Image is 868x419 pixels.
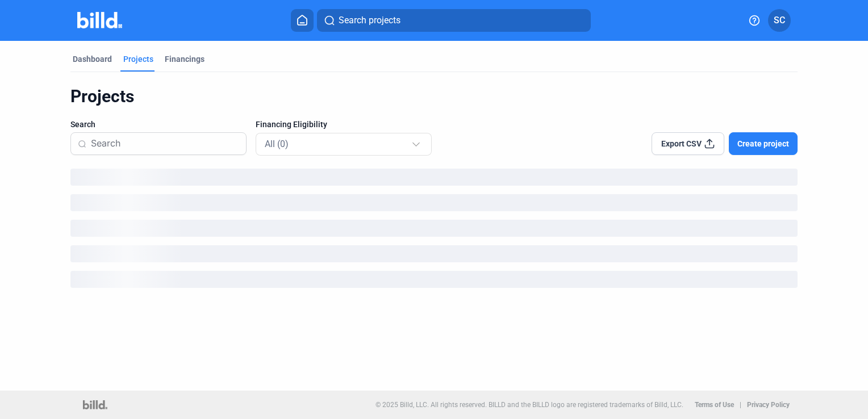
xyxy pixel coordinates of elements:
[70,194,798,211] div: loading
[375,401,683,409] p: © 2025 Billd, LLC. All rights reserved. BILLD and the BILLD logo are registered trademarks of Bil...
[652,132,724,155] button: Export CSV
[317,9,591,32] button: Search projects
[768,9,791,32] button: SC
[729,132,798,155] button: Create project
[123,53,153,65] div: Projects
[256,119,327,130] span: Financing Eligibility
[339,14,400,27] span: Search projects
[774,14,785,27] span: SC
[70,169,798,186] div: loading
[70,220,798,237] div: loading
[70,119,95,130] span: Search
[77,12,122,28] img: Billd Company Logo
[695,401,734,409] b: Terms of Use
[740,401,741,409] p: |
[70,86,798,107] div: Projects
[737,138,789,149] span: Create project
[91,132,239,156] input: Search
[165,53,205,65] div: Financings
[747,401,790,409] b: Privacy Policy
[265,139,289,149] span: All (0)
[661,138,702,149] span: Export CSV
[70,271,798,288] div: loading
[70,245,798,262] div: loading
[83,400,107,409] img: logo
[73,53,112,65] div: Dashboard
